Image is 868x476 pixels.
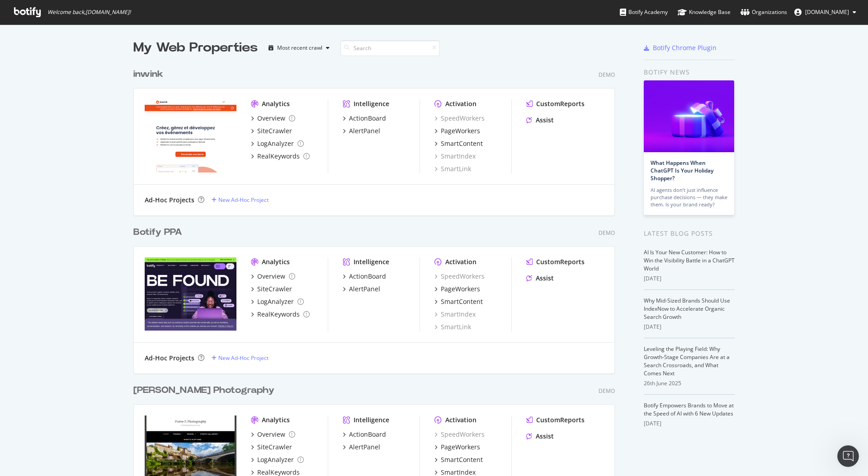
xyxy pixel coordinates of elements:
[251,126,292,135] a: SiteCrawler
[434,114,485,123] a: SpeedWorkers
[251,114,295,123] a: Overview
[441,285,480,294] div: PageWorkers
[343,126,380,135] a: AlertPanel
[133,68,167,81] a: inwink
[441,139,483,148] div: SmartContent
[644,297,730,321] a: Why Mid-Sized Brands Should Use IndexNow to Accelerate Organic Search Growth
[354,99,389,108] div: Intelligence
[434,455,483,464] a: SmartContent
[536,116,554,125] div: Assist
[251,139,304,148] a: LogAnalyzer
[251,297,304,306] a: LogAnalyzer
[133,226,182,239] div: Botify PPA
[218,354,269,362] div: New Ad-Hoc Project
[434,152,476,161] a: SmartIndex
[343,430,386,439] a: ActionBoard
[262,415,290,425] div: Analytics
[536,257,585,266] div: CustomReports
[47,9,131,16] span: Welcome back, [DOMAIN_NAME] !
[251,455,304,464] a: LogAnalyzer
[526,432,554,441] a: Assist
[145,99,236,173] img: inwink
[644,248,735,272] a: AI Is Your New Customer: How to Win the Visibility Battle in a ChatGPT World
[536,99,585,108] div: CustomReports
[620,8,668,17] div: Botify Academy
[257,114,285,123] div: Overview
[257,139,294,148] div: LogAnalyzer
[741,8,787,17] div: Organizations
[651,159,713,182] a: What Happens When ChatGPT Is Your Holiday Shopper?
[536,274,554,283] div: Assist
[277,45,322,51] div: Most recent crawl
[251,285,292,294] a: SiteCrawler
[434,285,480,294] a: PageWorkers
[644,80,734,152] img: What Happens When ChatGPT Is Your Holiday Shopper?
[343,114,386,123] a: ActionBoard
[837,445,859,467] iframe: Intercom live chat
[526,116,554,125] a: Assist
[526,274,554,283] a: Assist
[445,415,476,425] div: Activation
[599,387,615,395] div: Demo
[599,71,615,79] div: Demo
[644,401,734,417] a: Botify Empowers Brands to Move at the Speed of AI with 6 New Updates
[644,67,735,77] div: Botify news
[441,443,480,452] div: PageWorkers
[343,285,380,294] a: AlertPanel
[340,40,440,56] input: Search
[434,322,471,331] a: SmartLink
[257,272,285,281] div: Overview
[434,126,480,135] a: PageWorkers
[265,41,333,55] button: Most recent crawl
[133,39,258,57] div: My Web Properties
[805,8,849,16] span: pierre.paqueton.gmail
[349,126,380,135] div: AlertPanel
[599,229,615,237] div: Demo
[526,99,585,108] a: CustomReports
[644,345,730,377] a: Leveling the Playing Field: Why Growth-Stage Companies Are at a Search Crossroads, and What Comes...
[257,430,285,439] div: Overview
[678,8,731,17] div: Knowledge Base
[257,455,294,464] div: LogAnalyzer
[349,443,380,452] div: AlertPanel
[218,196,269,204] div: New Ad-Hoc Project
[434,272,485,281] a: SpeedWorkers
[787,5,863,19] button: [DOMAIN_NAME]
[354,415,389,425] div: Intelligence
[145,354,194,363] div: Ad-Hoc Projects
[133,384,274,397] div: [PERSON_NAME] Photography
[434,310,476,319] a: SmartIndex
[526,415,585,425] a: CustomReports
[257,310,300,319] div: RealKeywords
[257,443,292,452] div: SiteCrawler
[434,430,485,439] div: SpeedWorkers
[644,323,735,331] div: [DATE]
[251,430,295,439] a: Overview
[349,285,380,294] div: AlertPanel
[262,257,290,266] div: Analytics
[257,152,300,161] div: RealKeywords
[536,415,585,425] div: CustomReports
[354,257,389,266] div: Intelligence
[257,285,292,294] div: SiteCrawler
[133,226,186,239] a: Botify PPA
[434,297,483,306] a: SmartContent
[434,164,471,173] a: SmartLink
[349,114,386,123] div: ActionBoard
[251,152,310,161] a: RealKeywords
[536,432,554,441] div: Assist
[441,455,483,464] div: SmartContent
[434,139,483,148] a: SmartContent
[251,310,310,319] a: RealKeywords
[212,196,269,204] a: New Ad-Hoc Project
[257,297,294,306] div: LogAnalyzer
[653,43,717,52] div: Botify Chrome Plugin
[644,275,735,283] div: [DATE]
[349,272,386,281] div: ActionBoard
